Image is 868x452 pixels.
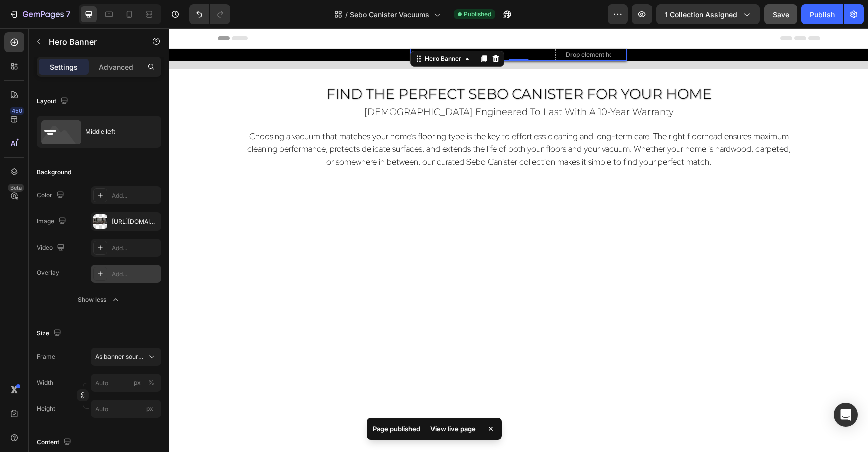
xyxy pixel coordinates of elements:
p: 7 [66,8,70,20]
div: Color [37,189,66,202]
span: As banner source [95,352,145,361]
div: Image [37,215,68,229]
button: Publish [801,4,843,24]
p: Page published [373,424,420,434]
label: Frame [37,352,55,361]
button: % [131,377,143,389]
div: Beta [8,184,24,192]
iframe: Design area [169,28,868,452]
span: / [345,9,348,20]
p: Advanced [99,62,133,72]
div: Video [37,241,67,255]
div: Background [37,168,71,177]
div: Layout [37,95,70,108]
div: 450 [10,107,24,115]
span: px [146,405,153,412]
div: Undo/Redo [189,4,230,24]
div: Add... [112,191,159,200]
button: 7 [4,4,75,24]
div: Content [37,436,73,449]
div: Add... [112,244,159,253]
div: Size [37,327,63,341]
span: Sebo Canister Vacuums [350,9,429,20]
div: Show less [78,295,121,305]
label: Width [37,378,53,387]
span: Published [464,10,491,19]
div: Middle left [85,120,147,143]
div: [URL][DOMAIN_NAME] [112,217,159,227]
span: Save [773,10,789,19]
button: 1 collection assigned [656,4,760,24]
div: Publish [810,9,835,20]
p: Hero Banner [49,36,134,48]
span: [DEMOGRAPHIC_DATA] engineered to last with a 10-year warranty [195,78,504,89]
label: Height [37,404,55,413]
button: Save [764,4,797,24]
div: View live page [424,422,482,436]
p: Settings [50,62,78,72]
div: Overlay [37,268,59,277]
div: Add... [112,270,159,279]
span: Choosing a vacuum that matches your home’s flooring type is the key to effortless cleaning and lo... [78,102,621,139]
button: Show less [37,291,161,309]
div: px [134,378,141,387]
input: px [91,400,161,418]
div: Open Intercom Messenger [834,403,858,427]
button: As banner source [91,348,161,366]
input: px% [91,374,161,392]
span: 1 collection assigned [665,9,737,20]
button: px [145,377,157,389]
div: % [148,378,154,387]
